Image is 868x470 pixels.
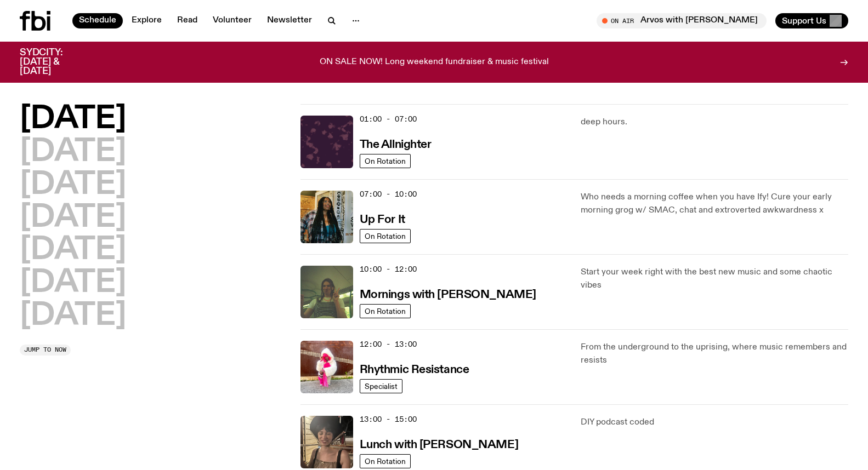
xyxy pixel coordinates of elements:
a: On Rotation [360,229,411,243]
a: Rhythmic Resistance [360,362,469,376]
h3: Lunch with [PERSON_NAME] [360,439,518,451]
span: On Rotation [365,457,406,465]
button: [DATE] [20,268,126,299]
button: Support Us [775,13,848,28]
a: Newsletter [260,13,319,28]
img: Attu crouches on gravel in front of a brown wall. They are wearing a white fur coat with a hood, ... [300,341,353,393]
button: [DATE] [20,301,126,331]
span: 01:00 - 07:00 [360,114,417,124]
span: Jump to now [24,347,66,353]
img: Ify - a Brown Skin girl with black braided twists, looking up to the side with her tongue stickin... [300,191,353,243]
a: Mornings with [PERSON_NAME] [360,287,536,301]
span: 12:00 - 13:00 [360,339,417,349]
h3: Rhythmic Resistance [360,364,469,376]
a: Volunteer [206,13,258,28]
a: Explore [125,13,168,28]
span: 13:00 - 15:00 [360,414,417,425]
button: [DATE] [20,137,126,168]
a: On Rotation [360,304,411,318]
p: ON SALE NOW! Long weekend fundraiser & music festival [320,58,549,67]
button: [DATE] [20,203,126,233]
p: Start your week right with the best new music and some chaotic vibes [581,266,848,292]
a: Read [171,13,204,28]
p: DIY podcast coded [581,416,848,429]
p: From the underground to the uprising, where music remembers and resists [581,341,848,367]
h3: Mornings with [PERSON_NAME] [360,289,536,301]
h3: The Allnighter [360,139,432,151]
a: On Rotation [360,454,411,468]
h3: Up For It [360,214,405,226]
a: Specialist [360,379,402,393]
img: Jim Kretschmer in a really cute outfit with cute braids, standing on a train holding up a peace s... [300,266,353,318]
button: [DATE] [20,104,126,135]
span: On Rotation [365,307,406,315]
button: [DATE] [20,235,126,266]
button: [DATE] [20,170,126,200]
a: Up For It [360,212,405,226]
span: On Rotation [365,157,406,165]
span: 10:00 - 12:00 [360,264,417,274]
a: Schedule [72,13,123,28]
a: Lunch with [PERSON_NAME] [360,437,518,451]
span: Support Us [782,16,826,26]
button: On AirArvos with [PERSON_NAME] [597,13,767,28]
p: deep hours. [581,116,848,129]
p: Who needs a morning coffee when you have Ify! Cure your early morning grog w/ SMAC, chat and extr... [581,191,848,217]
span: On Rotation [365,232,406,240]
h3: SYDCITY: [DATE] & [DATE] [20,48,90,76]
a: On Rotation [360,154,411,168]
button: Jump to now [20,345,71,356]
span: 07:00 - 10:00 [360,189,417,199]
span: Specialist [365,382,398,390]
a: The Allnighter [360,137,432,151]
